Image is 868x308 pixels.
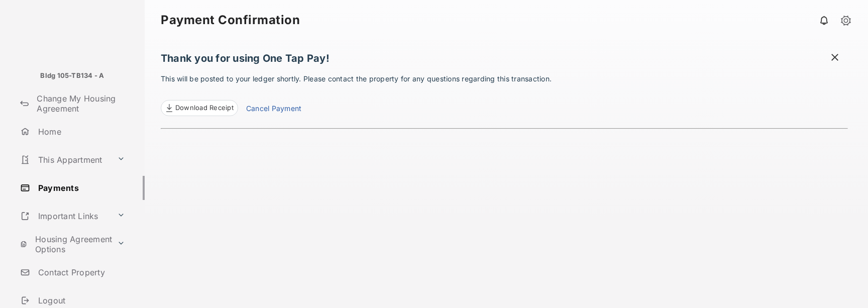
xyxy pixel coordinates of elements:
span: Download Receipt [175,103,234,113]
a: Download Receipt [161,100,238,116]
p: This will be posted to your ledger shortly. Please contact the property for any questions regardi... [161,73,848,116]
a: This Appartment [16,148,113,172]
a: Housing Agreement Options [16,232,113,256]
h1: Thank you for using One Tap Pay! [161,52,848,69]
a: Cancel Payment [246,103,301,116]
a: Home [16,120,145,144]
a: Contact Property [16,260,145,284]
a: Important Links [16,204,113,228]
p: Bldg 105-TB134 - A [40,71,104,81]
a: Payments [16,176,145,200]
strong: Payment Confirmation [161,14,300,26]
a: Change My Housing Agreement [16,91,145,116]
